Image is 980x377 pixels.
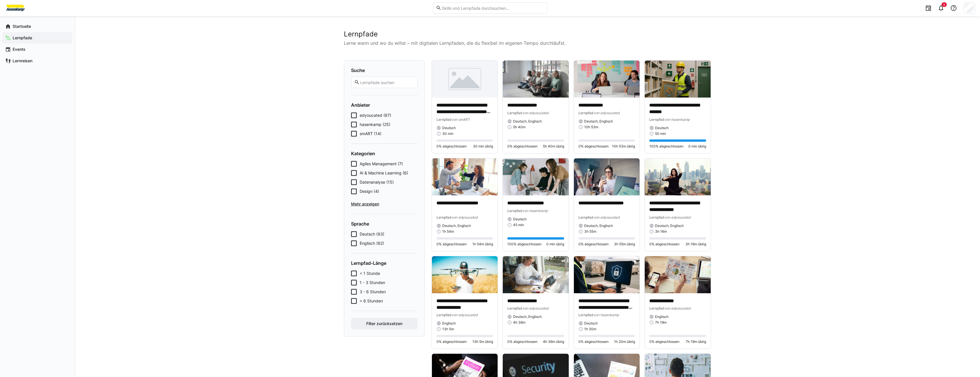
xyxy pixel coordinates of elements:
[442,321,456,326] span: Englisch
[451,313,478,317] span: von edyoucated
[503,61,569,98] img: image
[664,117,690,122] span: von hasenkamp
[655,314,669,319] span: Englisch
[360,289,386,295] span: 3 - 6 Stunden
[655,131,666,136] span: 50 min
[351,67,418,73] h4: Suche
[432,158,498,195] img: image
[513,217,527,221] span: Deutsch
[360,271,380,276] span: < 1 Stunde
[522,306,548,310] span: von edyoucated
[513,119,542,124] span: Deutsch, Englisch
[442,229,454,234] span: 1h 54m
[507,242,541,246] span: 100% abgeschlossen
[543,144,564,149] span: 5h 40m übrig
[578,144,609,149] span: 0% abgeschlossen
[578,339,609,344] span: 0% abgeschlossen
[513,320,525,325] span: 4h 36m
[649,339,679,344] span: 0% abgeschlossen
[351,201,418,207] span: Mehr anzeigen
[365,321,403,327] span: Filter zurücksetzen
[513,314,542,319] span: Deutsch, Englisch
[649,306,664,310] span: Lernpfad
[360,179,394,185] span: Datenanalyse (15)
[614,242,635,246] span: 3h 55m übrig
[360,161,403,167] span: Agiles Management (7)
[584,119,613,124] span: Deutsch, Englisch
[645,256,711,293] img: image
[351,102,418,108] h4: Anbieter
[437,144,467,149] span: 0% abgeschlossen
[522,111,548,115] span: von edyoucated
[655,224,684,228] span: Deutsch, Englisch
[645,61,711,98] img: image
[664,306,690,310] span: von edyoucated
[360,188,379,194] span: Design (4)
[612,144,635,149] span: 10h 53m übrig
[344,40,711,46] p: Lerne wann und wo du willst – mit digitalen Lernpfaden, die du flexibel im eigenen Tempo durchläu...
[503,256,569,293] img: image
[344,30,711,38] h2: Lernpfade
[614,339,635,344] span: 1h 30m übrig
[578,111,593,115] span: Lernpfad
[574,61,640,98] img: image
[360,131,381,137] span: smART (14)
[432,61,498,98] img: image
[649,215,664,219] span: Lernpfad
[513,125,525,129] span: 5h 40m
[442,224,471,228] span: Deutsch, Englisch
[584,321,598,326] span: Deutsch
[472,242,493,246] span: 1h 54m übrig
[360,298,383,304] span: > 6 Stunden
[943,3,945,6] span: 9
[513,223,524,227] span: 45 min
[593,313,619,317] span: von hasenkamp
[574,256,640,293] img: image
[360,80,414,85] input: Lernpfade suchen
[688,144,706,149] span: 0 min übrig
[351,260,418,266] h4: Lernpfad-Länge
[472,339,493,344] span: 13h 5m übrig
[593,215,619,219] span: von edyoucated
[686,339,706,344] span: 7h 19m übrig
[437,215,451,219] span: Lernpfad
[507,209,522,213] span: Lernpfad
[584,224,613,228] span: Deutsch, Englisch
[507,111,522,115] span: Lernpfad
[655,229,667,234] span: 3h 16m
[360,240,384,246] span: Englisch (82)
[522,209,548,213] span: von hasenkamp
[437,242,467,246] span: 0% abgeschlossen
[351,221,418,227] h4: Sprache
[649,144,683,149] span: 100% abgeschlossen
[441,5,544,11] input: Skills und Lernpfade durchsuchen…
[432,256,498,293] img: image
[578,215,593,219] span: Lernpfad
[584,229,596,234] span: 3h 55m
[442,126,456,130] span: Deutsch
[649,117,664,122] span: Lernpfad
[507,339,537,344] span: 0% abgeschlossen
[360,170,408,176] span: AI & Machine Learning (6)
[437,339,467,344] span: 0% abgeschlossen
[360,122,390,127] span: hasenkamp (25)
[546,242,564,246] span: 0 min übrig
[578,242,609,246] span: 0% abgeschlossen
[578,313,593,317] span: Lernpfad
[360,112,391,118] span: edyoucated (87)
[645,158,711,195] img: image
[451,117,470,122] span: von smART
[507,144,537,149] span: 0% abgeschlossen
[543,339,564,344] span: 4h 36m übrig
[593,111,619,115] span: von edyoucated
[584,327,596,331] span: 1h 30m
[574,158,640,195] img: image
[655,320,667,325] span: 7h 19m
[649,242,679,246] span: 0% abgeschlossen
[351,318,418,329] button: Filter zurücksetzen
[451,215,478,219] span: von edyoucated
[664,215,690,219] span: von edyoucated
[685,242,706,246] span: 3h 16m übrig
[360,280,385,285] span: 1 - 3 Stunden
[442,327,454,331] span: 13h 5m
